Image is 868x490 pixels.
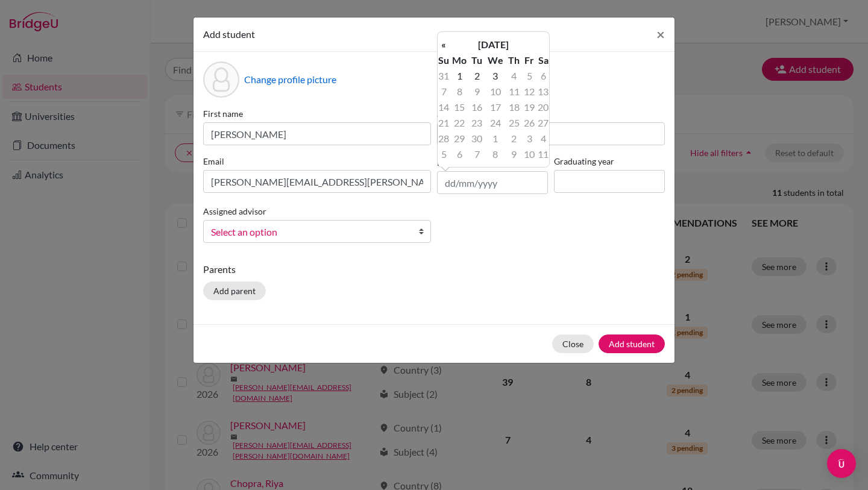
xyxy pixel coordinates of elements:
[537,146,549,162] td: 11
[438,131,450,146] td: 28
[522,52,537,68] th: Fr
[506,146,521,162] td: 9
[450,37,537,52] th: [DATE]
[203,28,255,40] span: Add student
[522,84,537,99] td: 12
[485,68,506,84] td: 3
[450,146,470,162] td: 6
[537,99,549,115] td: 20
[552,335,594,353] button: Close
[506,99,521,115] td: 18
[203,61,239,98] div: Profile picture
[470,68,485,84] td: 2
[647,17,675,51] button: Close
[450,131,470,146] td: 29
[450,99,470,115] td: 15
[522,131,537,146] td: 3
[537,52,549,68] th: Sa
[522,68,537,84] td: 5
[470,131,485,146] td: 30
[470,84,485,99] td: 9
[537,131,549,146] td: 4
[656,25,665,43] span: ×
[438,68,450,84] td: 31
[470,52,485,68] th: Tu
[506,115,521,131] td: 25
[450,52,470,68] th: Mo
[522,115,537,131] td: 26
[485,115,506,131] td: 24
[485,146,506,162] td: 8
[438,115,450,131] td: 21
[537,115,549,131] td: 27
[827,449,856,478] div: Open Intercom Messenger
[537,68,549,84] td: 6
[203,155,431,168] label: Email
[522,146,537,162] td: 10
[437,171,548,194] input: dd/mm/yyyy
[506,84,521,99] td: 11
[437,107,665,120] label: Surname
[485,52,506,68] th: We
[537,84,549,99] td: 13
[485,99,506,115] td: 17
[485,131,506,146] td: 1
[522,99,537,115] td: 19
[438,52,450,68] th: Su
[438,99,450,115] td: 14
[450,68,470,84] td: 1
[470,115,485,131] td: 23
[450,115,470,131] td: 22
[438,146,450,162] td: 5
[203,262,665,277] p: Parents
[506,52,521,68] th: Th
[470,99,485,115] td: 16
[450,84,470,99] td: 8
[506,68,521,84] td: 4
[438,37,450,52] th: «
[599,335,665,353] button: Add student
[211,224,407,240] span: Select an option
[470,146,485,162] td: 7
[485,84,506,99] td: 10
[438,84,450,99] td: 7
[203,107,431,120] label: First name
[506,131,521,146] td: 2
[203,205,266,218] label: Assigned advisor
[203,281,266,300] button: Add parent
[554,155,665,168] label: Graduating year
